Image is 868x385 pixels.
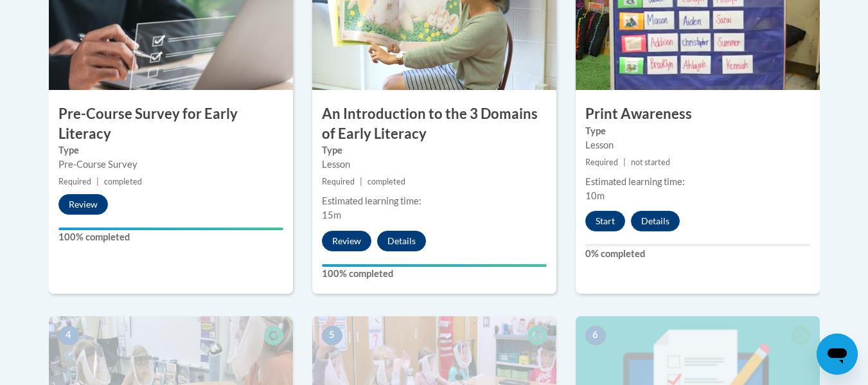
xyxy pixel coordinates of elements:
[585,326,606,345] span: 6
[585,190,605,201] span: 10m
[49,104,293,144] h3: Pre-Course Survey for Early Literacy
[322,267,547,281] label: 100% completed
[322,231,371,251] button: Review
[322,326,342,345] span: 5
[585,157,618,167] span: Required
[58,157,283,172] div: Pre-Course Survey
[585,175,810,189] div: Estimated learning time:
[322,264,547,267] div: Your progress
[58,143,283,157] label: Type
[322,177,355,186] span: Required
[58,177,91,186] span: Required
[585,124,810,138] label: Type
[312,104,556,144] h3: An Introduction to the 3 Domains of Early Literacy
[360,177,362,186] span: |
[58,194,108,215] button: Review
[585,247,810,261] label: 0% completed
[576,104,820,124] h3: Print Awareness
[322,194,547,208] div: Estimated learning time:
[104,177,142,186] span: completed
[817,334,858,375] iframe: Button to launch messaging window
[322,210,341,220] span: 15m
[623,157,626,167] span: |
[58,326,79,345] span: 4
[631,211,680,231] button: Details
[368,177,405,186] span: completed
[631,157,670,167] span: not started
[585,211,625,231] button: Start
[322,143,547,157] label: Type
[96,177,99,186] span: |
[585,138,810,152] div: Lesson
[322,157,547,172] div: Lesson
[377,231,426,251] button: Details
[58,230,283,244] label: 100% completed
[58,228,283,230] div: Your progress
